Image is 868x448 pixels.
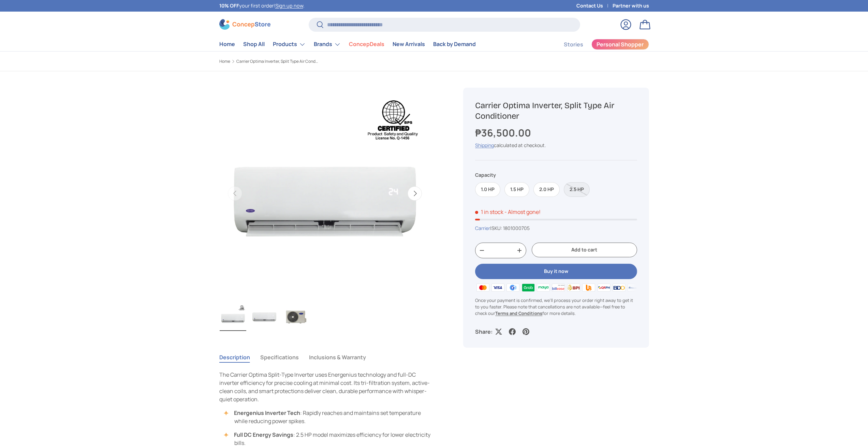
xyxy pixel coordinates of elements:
[393,38,425,51] a: New Arrivals
[349,38,384,51] a: ConcepDeals
[591,39,649,50] a: Personal Shopper
[490,283,505,293] img: visa
[475,264,637,279] button: Buy it now
[627,283,642,293] img: metrobank
[532,243,637,257] button: Add to cart
[566,283,581,293] img: bpi
[475,225,490,231] a: Carrier
[251,304,278,331] img: carrier-optima-1.00hp-split-type-inverter-indoor-aircon-unit-full-view-concepstore
[219,2,239,9] strong: 10% OFF
[551,283,566,293] img: billease
[219,58,447,64] nav: Breadcrumbs
[495,310,542,316] a: Terms and Conditions
[504,208,541,216] p: - Almost gone!
[491,225,502,231] span: SKU:
[219,349,250,365] button: Description
[433,38,476,51] a: Back by Demand
[475,142,637,149] div: calculated at checkout.
[219,38,476,51] nav: Primary
[243,38,265,51] a: Shop All
[612,283,627,293] img: bdo
[503,225,530,231] span: 1801000705
[576,2,613,10] a: Contact Us
[564,38,583,51] a: Stories
[226,409,431,425] li: : Rapidly reaches and maintains set temperature while reducing power spikes.
[309,349,366,365] button: Inclusions & Warranty
[310,38,345,51] summary: Brands
[475,208,503,216] span: 1 in stock
[475,126,533,140] strong: ₱36,500.00
[314,38,341,51] a: Brands
[475,283,490,293] img: master
[490,225,530,231] span: |
[613,2,649,10] a: Partner with us
[475,297,637,317] p: Once your payment is confirmed, we'll process your order right away to get it to you faster. Plea...
[536,283,551,293] img: maya
[219,38,235,51] a: Home
[219,88,431,333] media-gallery: Gallery Viewer
[269,38,310,51] summary: Products
[275,2,303,9] a: Sign up now
[260,349,299,365] button: Specifications
[220,304,246,331] img: Carrier Optima Inverter, Split Type Air Conditioner
[475,171,496,178] legend: Capacity
[475,100,637,121] h1: Carrier Optima Inverter, Split Type Air Conditioner
[547,38,649,51] nav: Secondary
[234,409,300,417] strong: Energenius Inverter Tech
[581,283,596,293] img: ubp
[475,328,492,336] p: Share:
[282,304,309,331] img: carrier-optima-1.00hp-split-type-inverter-outdoor-aircon-unit-full-view-concepstore
[596,283,611,293] img: qrph
[219,2,305,10] p: your first order! .
[219,59,230,63] a: Home
[273,38,306,51] a: Products
[475,142,494,148] a: Shipping
[564,182,590,197] label: Sold out
[219,19,270,30] img: ConcepStore
[597,42,644,47] span: Personal Shopper
[520,283,535,293] img: grabpay
[219,371,430,403] span: The Carrier Optima Split-Type Inverter uses Energenius technology and full-DC inverter efficiency...
[226,431,431,447] li: : 2.5 HP model maximizes efficiency for lower electricity bills.
[236,59,318,63] a: Carrier Optima Inverter, Split Type Air Conditioner
[234,431,293,438] strong: Full DC Energy Savings
[505,283,520,293] img: gcash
